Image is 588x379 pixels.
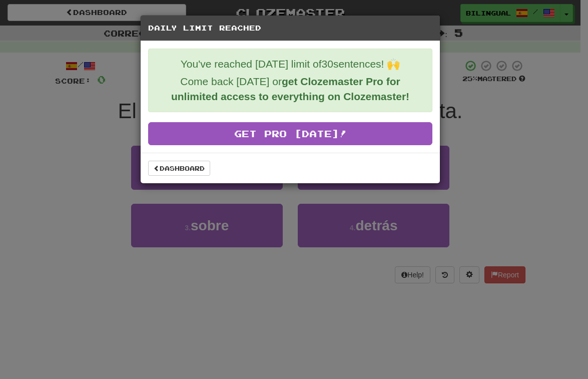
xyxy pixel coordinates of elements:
[148,23,432,33] h5: Daily Limit Reached
[156,57,424,72] p: You've reached [DATE] limit of 30 sentences! 🙌
[148,161,210,176] a: Dashboard
[171,76,409,102] strong: get Clozemaster Pro for unlimited access to everything on Clozemaster!
[156,74,424,104] p: Come back [DATE] or
[148,122,432,145] a: Get Pro [DATE]!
